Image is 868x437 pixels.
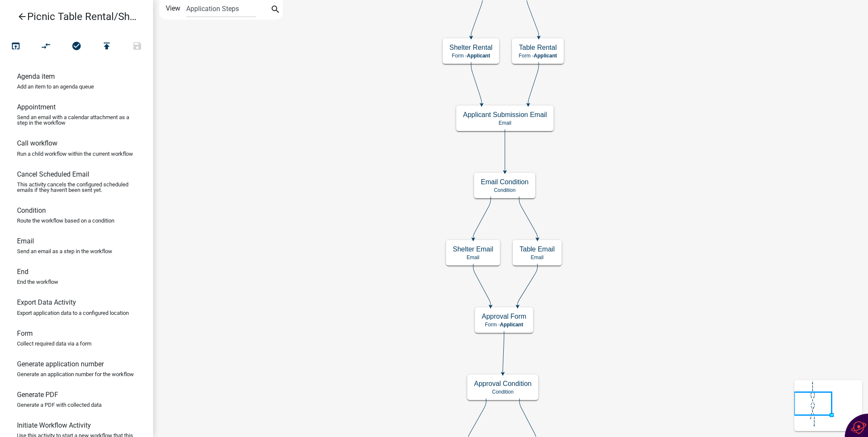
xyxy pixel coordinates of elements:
[71,41,82,53] i: check_circle
[61,37,92,56] button: No problems
[122,37,153,56] button: Save
[482,322,526,328] p: Form -
[453,245,493,253] h5: Shelter Email
[31,37,61,56] button: Auto Layout
[519,254,555,260] p: Email
[17,391,58,399] h6: Generate PDF
[500,322,523,328] span: Applicant
[453,254,493,260] p: Email
[102,41,112,53] i: publish
[519,43,557,51] h5: Table Rental
[11,41,21,53] i: open_in_browser
[17,72,55,80] h6: Agenda item
[91,37,122,56] button: Publish
[449,53,492,59] p: Form -
[467,53,490,59] span: Applicant
[17,170,89,178] h6: Cancel Scheduled Email
[17,84,94,89] p: Add an item to an agenda queue
[132,41,142,53] i: save
[463,120,547,126] p: Email
[17,139,57,147] h6: Call workflow
[17,103,56,111] h6: Appointment
[481,178,528,186] h5: Email Condition
[17,268,28,276] h6: End
[17,371,134,377] p: Generate an application number for the workflow
[17,279,58,285] p: End the workflow
[17,360,104,368] h6: Generate application number
[474,380,531,388] h5: Approval Condition
[17,182,136,193] p: This activity cancels the configured scheduled emails if they haven't been sent yet.
[17,402,102,408] p: Generate a PDF with collected data
[482,312,526,320] h5: Approval Form
[41,41,51,53] i: compare_arrows
[463,111,547,119] h5: Applicant Submission Email
[533,53,557,59] span: Applicant
[474,389,531,395] p: Condition
[17,248,112,254] p: Send an email as a step in the workflow
[270,4,281,16] i: search
[0,37,31,56] button: Test Workflow
[17,421,91,429] h6: Initiate Workflow Activity
[17,151,133,157] p: Run a child workflow within the current workflow
[17,206,46,214] h6: Condition
[481,187,528,193] p: Condition
[17,341,91,346] p: Collect required data via a form
[17,298,76,306] h6: Export Data Activity
[519,245,555,253] h5: Table Email
[17,11,27,23] i: arrow_back
[17,329,33,337] h6: Form
[7,7,139,26] a: Picnic Table Rental/Shelter House Reservation
[269,3,282,17] button: search
[17,310,129,316] p: Export application data to a configured location
[17,114,136,126] p: Send an email with a calendar attachment as a step in the workflow
[519,53,557,59] p: Form -
[17,218,114,223] p: Route the workflow based on a condition
[0,37,153,58] div: Workflow actions
[17,237,34,245] h6: Email
[449,43,492,51] h5: Shelter Rental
